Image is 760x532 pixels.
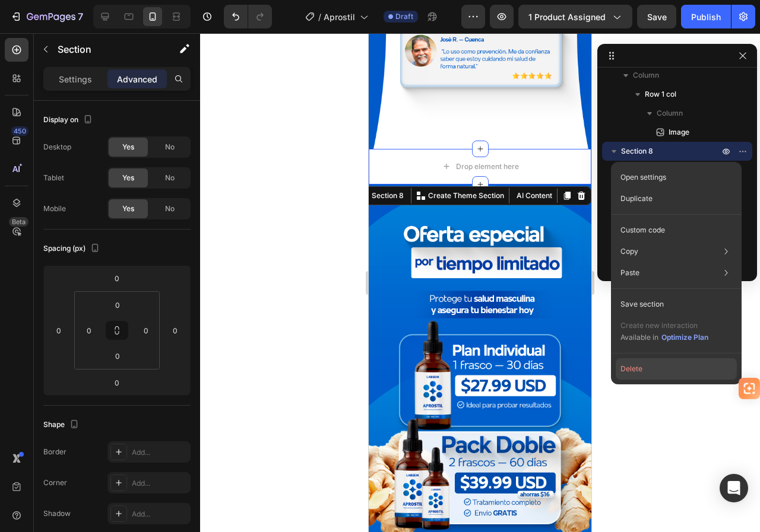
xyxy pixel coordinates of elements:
p: Copy [620,246,638,257]
div: Tablet [43,173,64,183]
div: Shadow [43,508,71,519]
span: / [318,11,321,23]
button: 7 [5,5,88,28]
div: Spacing (px) [43,241,102,257]
div: Desktop [43,142,71,152]
div: Display on [43,112,95,128]
span: Save [647,12,667,22]
input: 0px [137,321,155,339]
div: Add... [132,509,188,520]
p: Create new interaction [620,320,709,332]
span: Yes [122,173,134,183]
button: Publish [681,5,731,28]
div: Mobile [43,203,66,214]
div: Add... [132,478,188,489]
div: Undo/Redo [224,5,272,28]
span: No [165,173,175,183]
input: 0 [105,269,129,287]
div: Open Intercom Messenger [720,474,748,502]
p: Save section [620,299,664,310]
span: 1 product assigned [528,11,606,23]
div: Shape [43,417,81,433]
span: Column [657,107,683,119]
span: No [165,203,175,214]
input: 0px [106,347,129,365]
input: 0 [50,321,68,339]
div: Border [43,447,66,457]
button: 1 product assigned [518,5,632,28]
p: Advanced [117,73,157,85]
div: Optimize Plan [661,332,708,343]
input: 0 [166,321,184,339]
span: Row 1 col [645,88,676,100]
span: Column [633,69,659,81]
p: 7 [78,9,83,24]
input: 0px [106,296,129,314]
button: Optimize Plan [661,332,709,343]
p: Paste [620,267,639,278]
button: Save [637,5,676,28]
input: 0 [105,374,129,391]
span: No [165,142,175,152]
iframe: Design area [369,33,591,532]
p: Section [58,42,155,56]
span: Image [669,126,689,138]
button: Delete [616,358,737,380]
p: Duplicate [620,193,653,204]
span: Section 8 [621,145,653,157]
span: Available in [620,333,658,342]
div: 450 [11,126,28,136]
span: Yes [122,203,134,214]
p: Open settings [620,172,666,183]
p: Settings [59,73,92,85]
div: Corner [43,477,67,488]
span: Yes [122,142,134,152]
input: 0px [80,321,98,339]
div: Beta [9,217,28,227]
p: Custom code [620,225,665,235]
div: Add... [132,447,188,458]
span: Aprostil [324,11,355,23]
div: Publish [691,11,721,23]
span: Draft [395,11,413,22]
